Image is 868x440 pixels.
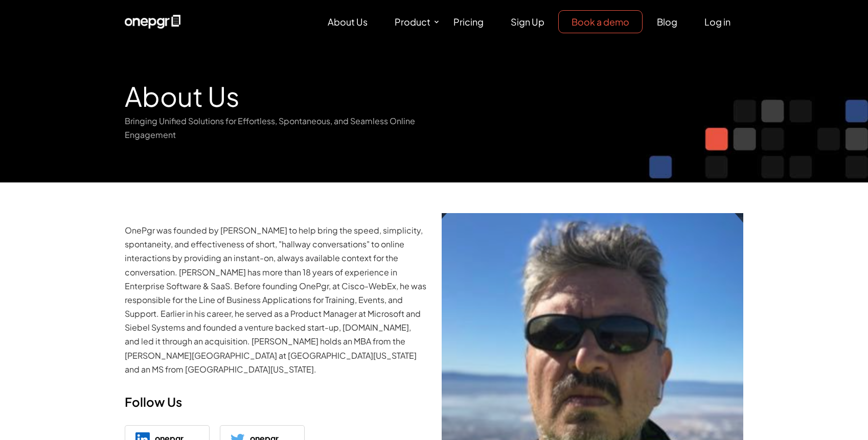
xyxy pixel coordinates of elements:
a: Log in [692,11,743,33]
p: Bringing Unified Solutions for Effortless, Spontaneous, and Seamless Online Engagement [125,114,426,142]
a: Book a demo [558,10,643,33]
a: Pricing [441,11,496,33]
a: About Us [315,11,380,33]
a: Product [382,11,441,33]
p: OnePgr was founded by [PERSON_NAME] to help bring the speed, simplicity, spontaneity, and effecti... [125,223,426,376]
h1: About Us [125,64,426,114]
a: Blog [644,11,690,33]
a: Sign Up [498,11,557,33]
h3: Follow Us [125,386,426,425]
